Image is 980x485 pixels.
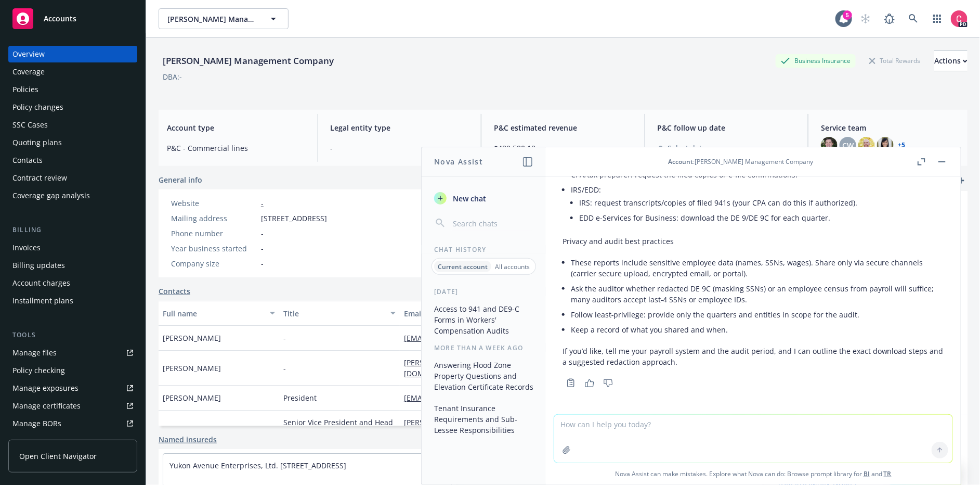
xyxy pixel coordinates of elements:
[668,143,707,154] span: Select date
[579,210,944,225] li: EDD e-Services for Business: download the DE 9/DE 9C for each quarter.
[563,236,944,247] p: Privacy and audit best practices
[171,243,257,254] div: Year business started
[494,122,632,133] span: P&C estimated revenue
[422,287,546,296] div: [DATE]
[8,292,137,309] a: Installment plans
[669,157,694,166] span: Account
[955,174,968,187] a: add
[776,54,856,67] div: Business Insurance
[167,143,305,154] span: P&C - Commercial lines
[159,434,217,445] a: Named insureds
[451,193,486,204] span: New chat
[951,10,968,27] img: photo
[494,143,632,154] span: $489,590.18
[163,423,221,433] span: [PERSON_NAME]
[12,292,73,309] div: Installment plans
[12,275,70,291] div: Account charges
[934,51,968,71] div: Actions
[12,134,62,151] div: Quoting plans
[422,343,546,352] div: More than a week ago
[495,262,530,271] p: All accounts
[8,152,137,169] a: Contacts
[400,301,601,326] button: Email
[283,363,286,374] span: -
[451,216,533,231] input: Search chats
[12,362,65,379] div: Policy checking
[8,257,137,274] a: Billing updates
[8,63,137,80] a: Coverage
[163,308,264,319] div: Full name
[331,122,469,133] span: Legal entity type
[404,308,585,319] div: Email
[167,14,257,24] span: [PERSON_NAME] Management Company
[571,255,944,281] li: These reports include sensitive employee data (names, SSNs, wages). Share only via secure channel...
[159,301,279,326] button: Full name
[579,195,944,210] li: IRS: request transcripts/copies of filed 941s (your CPA can do this if authorized).
[8,170,137,186] a: Contract review
[8,344,137,361] a: Manage files
[159,54,338,68] div: [PERSON_NAME] Management Company
[261,213,327,224] span: [STREET_ADDRESS]
[658,122,796,133] span: P&C follow up date
[903,8,924,29] a: Search
[821,137,838,154] img: photo
[163,392,221,403] span: [PERSON_NAME]
[12,257,65,274] div: Billing updates
[430,400,538,439] button: Tenant Insurance Requirements and Sub-Lessee Responsibilities
[163,333,221,343] span: [PERSON_NAME]
[434,156,483,167] h1: Nova Assist
[422,245,546,254] div: Chat History
[261,198,264,208] a: -
[550,463,957,484] span: Nova Assist can make mistakes. Explore what Nova can do: Browse prompt library for and
[858,137,875,154] img: photo
[864,54,926,67] div: Total Rewards
[44,15,76,23] span: Accounts
[571,307,944,322] li: Follow least‑privilege: provide only the quarters and entities in scope for the audit.
[261,243,264,254] span: -
[571,281,944,307] li: Ask the auditor whether redacted DE 9C (masking SSNs) or an employee census from payroll will suf...
[283,392,317,403] span: President
[8,398,137,414] a: Manage certificates
[171,228,257,239] div: Phone number
[879,8,900,29] a: Report a Bug
[438,262,488,271] p: Current account
[171,258,257,269] div: Company size
[430,300,538,339] button: Access to 941 and DE9-C Forms in Workers' Compensation Audits
[430,189,538,208] button: New chat
[600,376,617,390] button: Thumbs down
[898,142,905,148] a: +5
[8,415,137,432] a: Manage BORs
[331,143,469,154] span: -
[843,10,852,20] div: 5
[12,344,57,361] div: Manage files
[12,99,63,116] div: Policy changes
[159,286,190,297] a: Contacts
[12,170,67,186] div: Contract review
[163,363,221,374] span: [PERSON_NAME]
[821,122,959,133] span: Service team
[571,322,944,337] li: Keep a record of what you shared and when.
[171,198,257,209] div: Website
[8,275,137,291] a: Account charges
[279,301,400,326] button: Title
[842,140,854,151] span: CW
[12,46,45,62] div: Overview
[8,239,137,256] a: Invoices
[12,187,90,204] div: Coverage gap analysis
[261,258,264,269] span: -
[404,333,592,343] a: [EMAIL_ADDRESS][PERSON_NAME][DOMAIN_NAME]
[8,380,137,397] a: Manage exposures
[12,117,48,133] div: SSC Cases
[884,469,892,478] a: TR
[669,157,814,166] div: : [PERSON_NAME] Management Company
[8,99,137,116] a: Policy changes
[169,461,346,470] a: Yukon Avenue Enterprises, Ltd. [STREET_ADDRESS]
[566,378,576,388] svg: Copy to clipboard
[404,393,592,403] a: [EMAIL_ADDRESS][PERSON_NAME][DOMAIN_NAME]
[12,380,79,397] div: Manage exposures
[12,81,38,98] div: Policies
[927,8,948,29] a: Switch app
[8,117,137,133] a: SSC Cases
[8,187,137,204] a: Coverage gap analysis
[261,228,264,239] span: -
